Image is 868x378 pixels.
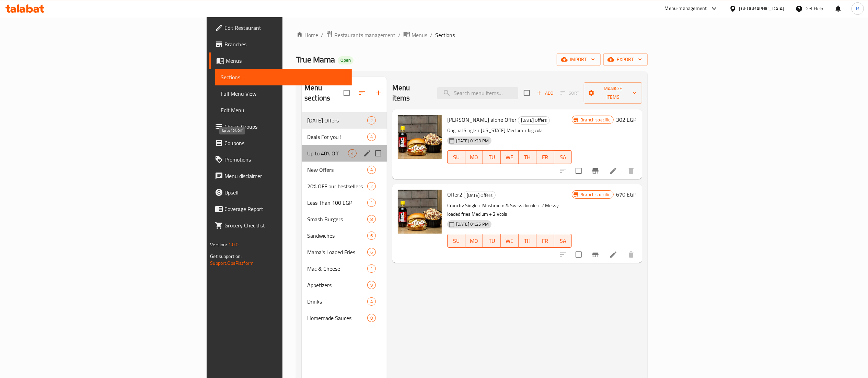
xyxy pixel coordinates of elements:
a: Coverage Report [209,201,351,217]
button: Add section [370,85,387,101]
div: Mama's Loaded Fries6 [302,244,387,260]
span: 8 [368,216,375,223]
div: items [367,297,376,306]
h6: 670 EGP [616,190,637,199]
span: Mama's Loaded Fries [307,248,367,256]
span: SU [450,152,463,162]
span: import [562,55,595,64]
span: 20% OFF our bestsellers [307,182,367,190]
div: items [367,281,376,289]
span: Sandwiches [307,232,367,240]
nav: breadcrumb [296,31,648,39]
div: Mac & Cheese1 [302,260,387,277]
div: [GEOGRAPHIC_DATA] [739,5,785,12]
button: SU [447,234,465,248]
a: Edit menu item [609,250,617,259]
span: Select all sections [339,86,354,100]
span: Branch specific [578,191,613,198]
span: 8 [368,315,375,321]
span: Manage items [589,84,637,102]
span: Choice Groups [224,122,346,131]
button: WE [501,150,519,164]
span: Full Menu View [221,90,346,98]
span: Coupons [224,139,346,147]
span: Upsell [224,188,346,197]
span: WE [504,236,516,246]
span: Add [536,89,554,97]
a: Menu disclaimer [209,168,351,184]
a: Support.OpsPlatform [210,259,254,268]
div: Appetizers9 [302,277,387,293]
span: Smash Burgers [307,215,367,223]
span: SU [450,236,463,246]
span: R [856,5,859,12]
img: Patty alone Offer [398,115,442,159]
span: 1.0.0 [228,240,239,249]
a: Full Menu View [215,85,351,102]
span: 6 [368,233,375,239]
span: Homemade Sauces [307,314,367,322]
div: Drinks4 [302,293,387,310]
button: SA [554,150,572,164]
li: / [398,31,401,39]
span: Grocery Checklist [224,221,346,229]
span: Select to update [571,164,586,178]
span: TU [486,236,498,246]
span: Edit Restaurant [224,24,346,32]
button: edit [362,148,372,158]
div: items [367,248,376,256]
h6: 302 EGP [616,115,637,125]
span: [DATE] Offers [518,116,549,124]
span: SA [557,152,569,162]
span: Offer2 [447,189,462,200]
div: 20% OFF our bestsellers2 [302,178,387,194]
span: Drinks [307,297,367,306]
h2: Menu items [392,83,429,103]
span: 1 [368,200,375,206]
span: Menus [226,57,346,65]
nav: Menu sections [302,109,387,329]
button: delete [623,163,639,179]
button: Branch-specific-item [587,246,604,263]
div: items [367,166,376,174]
span: MO [468,152,481,162]
span: 6 [368,249,375,256]
span: 2 [368,117,375,124]
span: 9 [368,282,375,288]
a: Promotions [209,151,351,168]
button: Manage items [584,82,642,104]
div: Mac & Cheese [307,264,367,273]
div: Homemade Sauces8 [302,310,387,326]
span: WE [504,152,516,162]
a: Restaurants management [326,31,395,39]
span: Edit Menu [221,106,346,114]
span: Less Than 100 EGP [307,199,367,207]
p: Original Single + [US_STATE] Medium + big cola [447,126,572,135]
button: SU [447,150,465,164]
span: Branches [224,40,346,48]
span: 2 [368,183,375,190]
li: / [430,31,432,39]
span: 4 [368,298,375,305]
span: Promotions [224,155,346,164]
a: Edit menu item [609,167,617,175]
p: Crunchy Single + Mushroom & Swiss double + 2 Messy loaded fries Medium + 2 Vcola [447,201,572,218]
div: Menu-management [665,4,707,13]
button: FR [536,150,554,164]
span: Menus [412,31,427,39]
span: 1 [368,265,375,272]
button: WE [501,234,519,248]
span: 4 [368,167,375,173]
div: Deals For you ! [307,133,367,141]
span: 4 [348,150,356,157]
span: Coverage Report [224,205,346,213]
span: New Offers [307,166,367,174]
button: MO [465,234,483,248]
span: [DATE] Offers [307,116,367,125]
button: TH [519,234,536,248]
a: Branches [209,36,351,52]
